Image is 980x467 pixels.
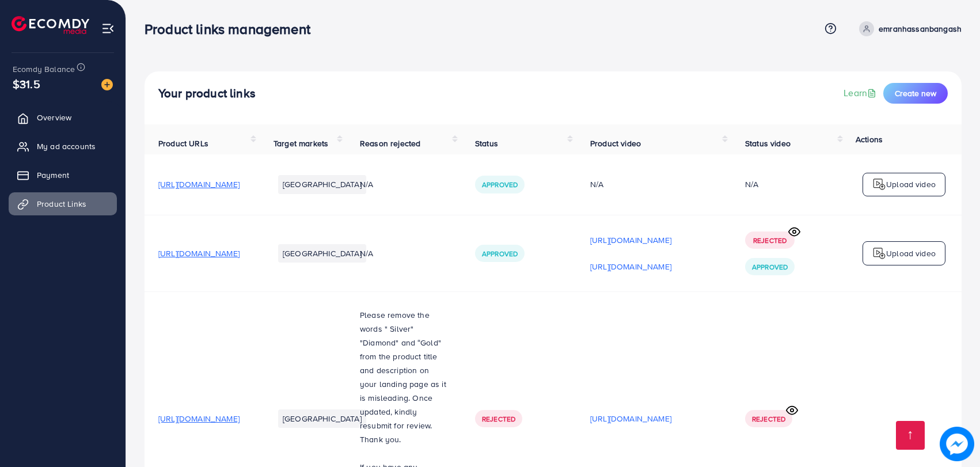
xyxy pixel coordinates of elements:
[886,177,936,191] p: Upload video
[360,308,447,446] p: Please remove the words " Silver" "Diamond" and “Gold" from the product title and description on ...
[752,262,788,272] span: Approved
[590,260,671,274] p: [URL][DOMAIN_NAME]
[101,22,115,35] img: menu
[752,414,785,424] span: Rejected
[37,169,69,181] span: Payment
[886,246,936,260] p: Upload video
[475,138,498,149] span: Status
[360,248,373,259] span: N/A
[12,16,89,34] img: logo
[854,21,962,36] a: emranhassanbangash
[9,106,117,129] a: Overview
[482,414,515,424] span: Rejected
[158,179,240,190] span: [URL][DOMAIN_NAME]
[844,86,879,100] a: Learn
[9,192,117,215] a: Product Links
[158,86,256,101] h4: Your product links
[37,112,71,123] span: Overview
[360,138,420,149] span: Reason rejected
[158,248,240,259] span: [URL][DOMAIN_NAME]
[879,22,962,36] p: emranhassanbangash
[590,138,641,149] span: Product video
[158,138,208,149] span: Product URLs
[158,413,240,424] span: [URL][DOMAIN_NAME]
[883,83,948,104] button: Create new
[9,164,117,187] a: Payment
[872,246,886,260] img: logo
[753,236,787,245] span: Rejected
[9,135,117,158] a: My ad accounts
[941,428,973,460] img: image
[482,180,518,189] span: Approved
[37,198,86,210] span: Product Links
[590,233,671,247] p: [URL][DOMAIN_NAME]
[745,179,758,190] div: N/A
[274,138,328,149] span: Target markets
[895,88,936,99] span: Create new
[872,177,886,191] img: logo
[278,175,366,193] li: [GEOGRAPHIC_DATA]
[590,179,717,190] div: N/A
[278,409,366,428] li: [GEOGRAPHIC_DATA]
[482,249,518,259] span: Approved
[360,179,373,190] span: N/A
[145,21,320,37] h3: Product links management
[101,79,113,90] img: image
[13,75,40,92] span: $31.5
[37,141,96,152] span: My ad accounts
[745,138,791,149] span: Status video
[13,63,75,75] span: Ecomdy Balance
[856,134,883,145] span: Actions
[278,244,366,263] li: [GEOGRAPHIC_DATA]
[590,412,671,426] p: [URL][DOMAIN_NAME]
